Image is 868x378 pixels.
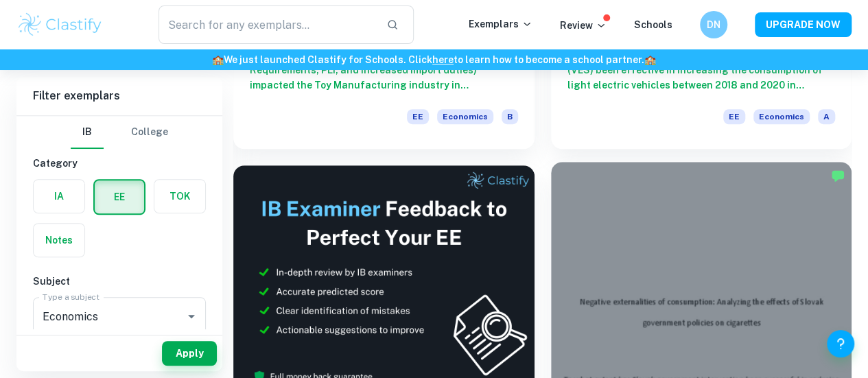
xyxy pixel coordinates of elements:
span: Economics [753,109,810,124]
button: IA [34,180,84,213]
div: Filter type choice [71,116,168,149]
p: Review [560,18,607,33]
button: TOK [154,180,205,213]
h6: Subject [33,274,206,289]
span: B [502,109,518,124]
button: IB [71,116,104,149]
button: Notes [34,224,84,257]
button: College [131,116,168,149]
span: 🏫 [212,54,224,65]
span: 🏫 [644,54,656,65]
span: Economics [437,109,493,124]
span: EE [407,109,429,124]
button: DN [700,11,727,38]
h6: Filter exemplars [16,77,222,115]
p: Exemplars [469,16,532,32]
button: Apply [162,341,217,366]
a: Schools [634,19,672,30]
h6: Category [33,156,206,171]
input: Search for any exemplars... [159,5,375,44]
h6: DN [706,17,722,32]
button: UPGRADE NOW [755,12,852,37]
h6: We just launched Clastify for Schools. Click to learn how to become a school partner. [3,52,865,67]
button: Open [182,307,201,326]
span: EE [723,109,745,124]
button: EE [95,180,144,213]
span: A [818,109,835,124]
img: Clastify logo [16,11,104,38]
a: here [432,54,454,65]
label: Type a subject [43,291,99,303]
button: Help and Feedback [827,330,854,357]
img: Marked [831,169,845,182]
